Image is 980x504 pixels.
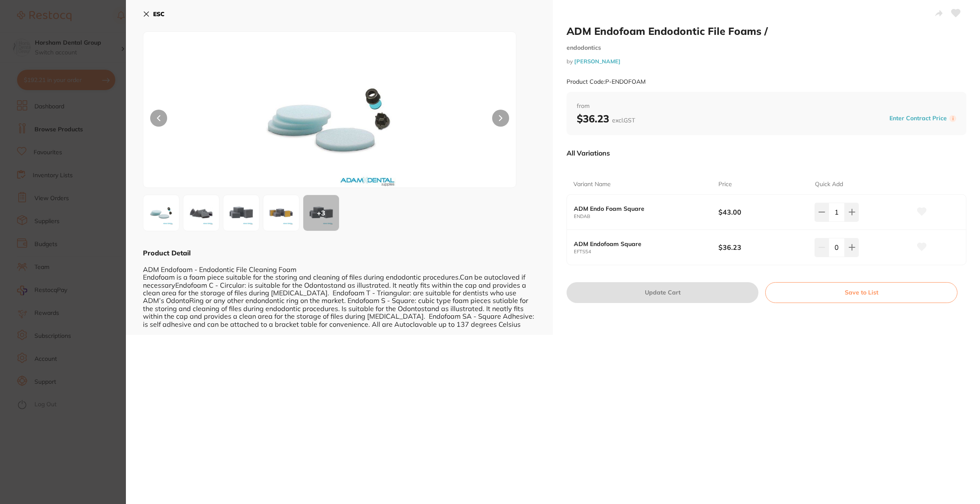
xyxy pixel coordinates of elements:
b: ADM Endofoam Square [574,241,704,247]
img: LmpwZw [186,198,217,228]
b: ADM Endo Foam Square [574,205,704,212]
small: ENDAB [574,214,718,219]
small: Product Code: P-ENDOFOAM [567,78,646,85]
button: Update Cart [567,282,758,303]
img: LmpwZw [146,198,177,228]
img: LmpwZw [266,198,296,228]
button: Enter Contract Price [887,114,949,122]
button: +3 [303,195,339,231]
p: Variant Name [573,180,611,189]
img: NC5qcGc [226,198,256,228]
span: from [577,102,956,110]
div: ADM Endofoam - Endodontic File Cleaning Foam Endofoam is a foam piece suitable for the storing an... [143,258,536,328]
small: by [567,58,966,65]
small: endodontics [567,44,966,51]
p: Quick Add [815,180,843,189]
p: Price [718,180,732,189]
img: LmpwZw [218,53,441,187]
b: Product Detail [143,249,191,257]
p: All Variations [567,149,610,157]
a: [PERSON_NAME] [574,58,621,65]
b: $36.23 [718,243,805,252]
label: i [949,115,956,122]
div: + 3 [303,195,339,231]
h2: ADM Endofoam Endodontic File Foams / [567,25,966,37]
b: $43.00 [718,207,805,217]
button: ESC [143,7,165,21]
small: EFTS54 [574,249,718,255]
button: Save to List [765,282,957,303]
b: $36.23 [577,112,635,125]
span: excl. GST [612,116,635,124]
b: ESC [153,10,165,18]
